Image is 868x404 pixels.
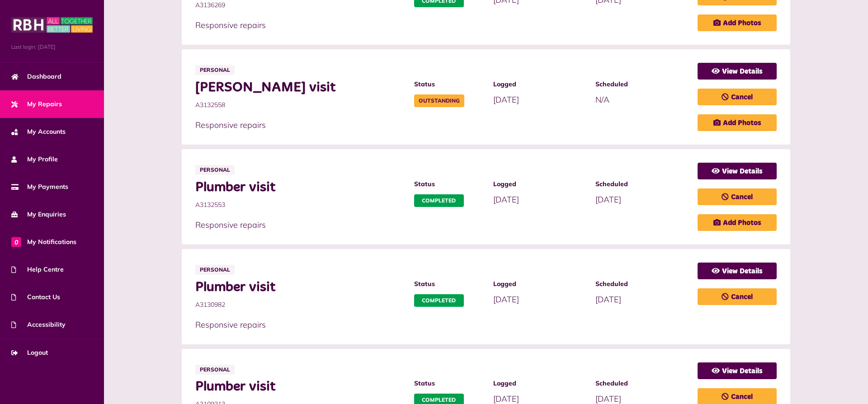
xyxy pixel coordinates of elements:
[493,80,586,89] span: Logged
[11,348,48,357] span: Logout
[11,43,93,51] span: Last login: [DATE]
[11,127,66,136] span: My Accounts
[195,365,235,375] span: Personal
[195,319,689,331] p: Responsive repairs
[493,194,519,205] span: [DATE]
[595,294,621,305] span: [DATE]
[195,279,405,296] span: Plumber visit
[195,80,405,96] span: [PERSON_NAME] visit
[698,114,777,131] a: Add Photos
[195,0,405,10] span: A3136269
[11,320,66,329] span: Accessibility
[698,188,777,205] a: Cancel
[595,279,689,289] span: Scheduled
[11,237,76,247] span: My Notifications
[493,294,519,305] span: [DATE]
[698,362,777,379] a: View Details
[698,89,777,105] a: Cancel
[414,179,484,189] span: Status
[595,194,621,205] span: [DATE]
[11,237,21,247] span: 0
[195,219,689,231] p: Responsive repairs
[195,100,405,110] span: A3132558
[493,179,586,189] span: Logged
[698,63,777,80] a: View Details
[595,94,609,105] span: N/A
[195,265,235,275] span: Personal
[493,279,586,289] span: Logged
[595,179,689,189] span: Scheduled
[195,165,235,175] span: Personal
[493,94,519,105] span: [DATE]
[698,214,777,231] a: Add Photos
[698,263,777,279] a: View Details
[195,379,405,395] span: Plumber visit
[698,288,777,305] a: Cancel
[11,182,68,192] span: My Payments
[195,19,689,31] p: Responsive repairs
[493,379,586,388] span: Logged
[595,394,621,404] span: [DATE]
[698,163,777,179] a: View Details
[11,155,58,164] span: My Profile
[11,99,62,109] span: My Repairs
[11,292,60,302] span: Contact Us
[11,210,66,219] span: My Enquiries
[414,279,484,289] span: Status
[414,194,464,207] span: Completed
[195,179,405,196] span: Plumber visit
[195,65,235,75] span: Personal
[195,200,405,210] span: A3132553
[414,379,484,388] span: Status
[414,294,464,307] span: Completed
[595,379,689,388] span: Scheduled
[493,394,519,404] span: [DATE]
[195,119,689,131] p: Responsive repairs
[414,94,464,107] span: Outstanding
[595,80,689,89] span: Scheduled
[414,80,484,89] span: Status
[698,14,777,31] a: Add Photos
[11,72,61,81] span: Dashboard
[195,300,405,310] span: A3130982
[11,265,64,274] span: Help Centre
[11,16,93,34] img: MyRBH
